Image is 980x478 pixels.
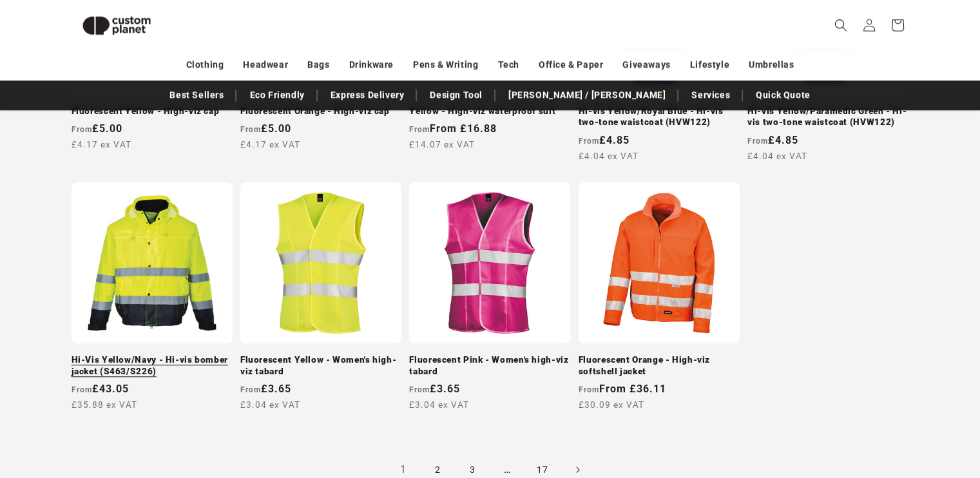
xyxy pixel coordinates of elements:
[72,106,233,117] a: Fluorescent Yellow - High-viz cap
[240,106,401,117] a: Fluorescent Orange - High-viz cap
[685,84,736,106] a: Services
[747,106,908,128] a: Hi-vis Yellow/Paramedic Green - Hi-vis two-tone waistcoat (HVW122)
[423,84,489,106] a: Design Tool
[307,53,329,76] a: Bags
[765,339,980,478] iframe: Chat Widget
[324,84,411,106] a: Express Delivery
[409,106,570,117] a: Yellow - High-viz waterproof suit
[502,84,672,106] a: [PERSON_NAME] / [PERSON_NAME]
[186,53,224,76] a: Clothing
[579,354,740,377] a: Fluorescent Orange - High-viz softshell jacket
[749,84,817,106] a: Quick Quote
[827,11,855,39] summary: Search
[749,53,794,76] a: Umbrellas
[622,53,670,76] a: Giveaways
[497,53,519,76] a: Tech
[349,53,394,76] a: Drinkware
[72,5,162,46] img: Custom Planet
[163,84,230,106] a: Best Sellers
[72,354,233,377] a: Hi-Vis Yellow/Navy - Hi-vis bomber jacket (S463/S226)
[690,53,729,76] a: Lifestyle
[539,53,603,76] a: Office & Paper
[413,53,478,76] a: Pens & Writing
[579,106,740,128] a: Hi-vis Yellow/Royal Blue - Hi-vis two-tone waistcoat (HVW122)
[243,84,311,106] a: Eco Friendly
[240,354,401,377] a: Fluorescent Yellow - Women's high-viz tabard
[409,354,570,377] a: Fluorescent Pink - Women's high-viz tabard
[243,53,288,76] a: Headwear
